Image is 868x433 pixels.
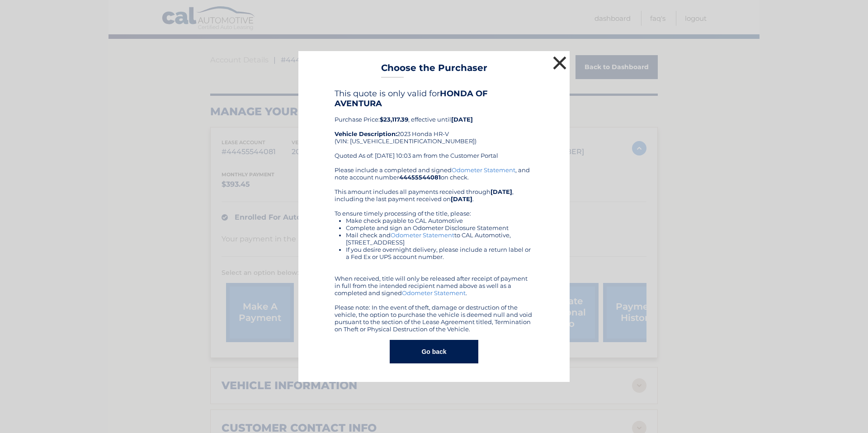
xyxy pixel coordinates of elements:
li: Complete and sign an Odometer Disclosure Statement [346,224,533,231]
li: Make check payable to CAL Automotive [346,217,533,224]
h4: This quote is only valid for [335,89,533,108]
b: [DATE] [491,188,512,195]
b: [DATE] [451,195,472,202]
div: Purchase Price: , effective until 2023 Honda HR-V (VIN: [US_VEHICLE_IDENTIFICATION_NUMBER]) Quote... [335,89,533,166]
b: [DATE] [451,116,473,123]
a: Odometer Statement [402,289,466,297]
button: × [551,54,569,72]
b: HONDA OF AVENTURA [335,89,488,108]
div: Please include a completed and signed , and note account number on check. This amount includes al... [335,166,533,333]
h3: Choose the Purchaser [381,62,487,78]
a: Odometer Statement [452,166,515,174]
b: $23,117.39 [380,116,408,123]
button: Go back [390,340,478,363]
li: Mail check and to CAL Automotive, [STREET_ADDRESS] [346,231,533,246]
a: Odometer Statement [391,231,454,239]
strong: Vehicle Description: [335,130,397,137]
li: If you desire overnight delivery, please include a return label or a Fed Ex or UPS account number. [346,246,533,260]
b: 44455544081 [399,174,441,181]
